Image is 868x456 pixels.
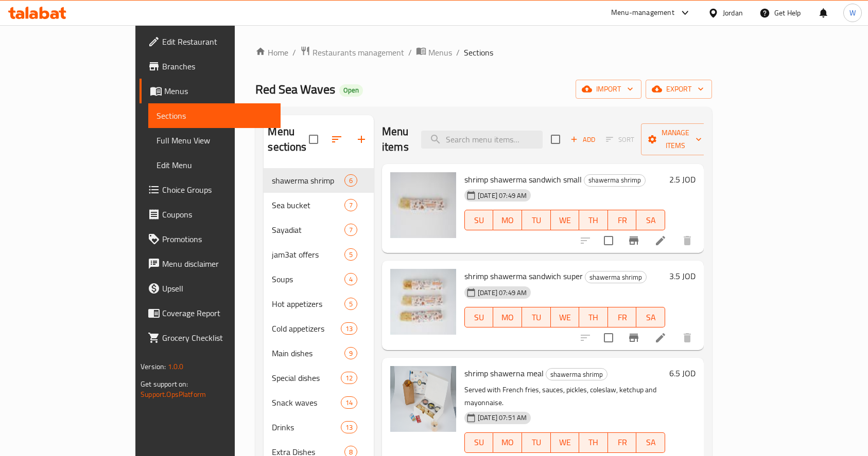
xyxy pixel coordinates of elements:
span: Restaurants management [313,46,404,59]
button: WE [551,432,580,453]
img: shrimp shawerma sandwich small [390,172,456,238]
a: Menus [416,46,452,59]
button: FR [608,307,637,327]
span: 4 [345,275,357,284]
span: Grocery Checklist [162,332,272,344]
span: Select to update [598,230,619,251]
a: Edit Restaurant [140,29,281,54]
span: Upsell [162,282,272,295]
button: Manage items [641,123,710,155]
a: Upsell [140,276,281,301]
span: Select to update [598,327,619,349]
span: shawerma shrimp [546,369,607,380]
span: WE [555,213,576,228]
button: SU [464,432,493,453]
div: Main dishes [272,347,344,359]
a: Full Menu View [148,128,281,153]
span: jam3at offers [272,248,344,261]
button: import [576,80,641,99]
a: Edit Menu [148,153,281,177]
h2: Menu sections [268,124,309,155]
span: Add item [566,132,599,148]
span: SU [469,213,489,228]
div: jam3at offers5 [264,242,374,267]
div: Hot appetizers5 [264,291,374,316]
span: shawerma shrimp [585,271,646,283]
button: SU [464,210,493,230]
h2: Menu items [382,124,409,155]
a: Coupons [140,202,281,227]
button: TU [522,210,551,230]
h6: 2.5 JOD [669,172,696,187]
span: 13 [341,423,357,432]
a: Menu disclaimer [140,251,281,276]
span: 7 [345,225,357,235]
button: WE [551,307,580,327]
span: Version: [141,360,166,373]
button: SA [636,307,665,327]
div: shawerma shrimp [585,271,647,283]
li: / [456,46,460,59]
span: Special dishes [272,372,340,384]
span: Manage items [649,126,702,152]
a: Sections [148,103,281,128]
span: Snack waves [272,396,340,409]
div: items [344,273,357,285]
span: Sayadiat [272,224,344,236]
img: shrimp shawerna meal [390,366,456,432]
span: 5 [345,250,357,260]
span: FR [612,310,633,325]
h6: 3.5 JOD [669,269,696,283]
a: Support.OpsPlatform [141,388,206,401]
span: TH [583,213,604,228]
input: search [421,131,543,149]
a: Branches [140,54,281,79]
h6: 6.5 JOD [669,366,696,380]
button: TH [579,432,608,453]
span: Menus [428,46,452,59]
div: Drinks [272,421,340,433]
span: SU [469,435,489,450]
span: SA [640,310,661,325]
button: MO [493,432,522,453]
span: [DATE] 07:51 AM [474,413,531,423]
div: items [344,298,357,310]
span: WE [555,310,576,325]
a: Coverage Report [140,301,281,325]
span: 9 [345,349,357,358]
button: delete [675,325,700,350]
a: Restaurants management [300,46,404,59]
span: export [654,83,704,96]
span: W [849,7,856,19]
nav: breadcrumb [255,46,711,59]
a: Choice Groups [140,177,281,202]
span: shawerma shrimp [584,174,645,186]
span: Red Sea Waves [255,78,335,101]
div: items [341,396,357,409]
span: shrimp shawerna meal [464,366,544,381]
span: Sections [157,110,272,122]
span: 14 [341,398,357,408]
span: MO [497,213,518,228]
span: Open [339,86,363,95]
span: Soups [272,273,344,285]
button: TU [522,432,551,453]
span: MO [497,310,518,325]
span: FR [612,213,633,228]
a: Grocery Checklist [140,325,281,350]
span: Sections [464,46,493,59]
span: Hot appetizers [272,298,344,310]
button: Add [566,132,599,148]
a: Edit menu item [654,234,667,247]
div: Snack waves14 [264,390,374,415]
span: 6 [345,176,357,186]
button: MO [493,307,522,327]
button: delete [675,228,700,253]
span: TH [583,310,604,325]
div: items [344,224,357,236]
button: export [646,80,712,99]
div: Soups4 [264,267,374,291]
button: Branch-specific-item [621,228,646,253]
